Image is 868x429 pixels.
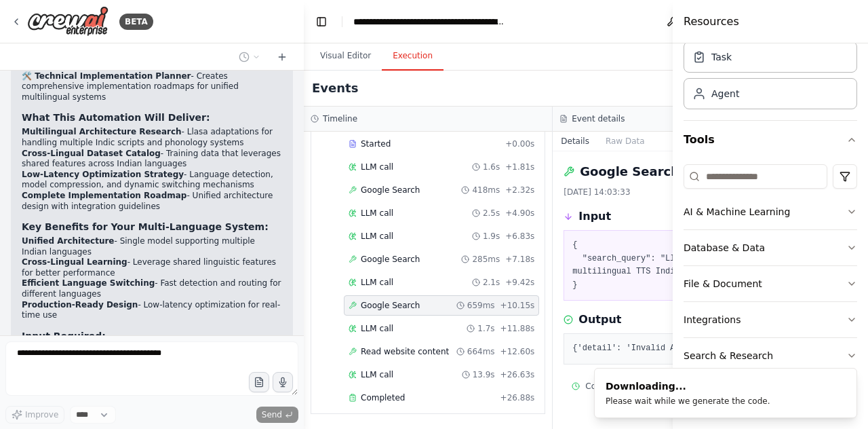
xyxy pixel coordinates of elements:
h3: Timeline [323,113,357,124]
button: Visual Editor [309,42,382,71]
div: [DATE] 14:03:33 [564,187,791,198]
button: Click to speak your automation idea [273,372,293,392]
button: Integrations [684,302,857,337]
span: LLM call [361,162,393,172]
button: AI & Machine Learning [684,194,857,229]
button: Database & Data [684,230,857,265]
button: Execution [382,42,443,71]
span: LLM call [361,208,393,219]
button: File & Document [684,266,857,301]
div: BETA [119,14,153,30]
span: + 26.88s [500,392,535,403]
div: Task [711,50,732,64]
strong: Cross-Lingual Dataset Catalog [22,149,161,158]
h3: Input [578,208,611,225]
div: Database & Data [684,241,765,255]
h4: Resources [684,14,739,30]
div: Please wait while we generate the code. [606,396,770,407]
span: Started [361,138,391,149]
p: - Creates comprehensive implementation roadmaps for unified multilingual systems [22,71,282,103]
strong: 🛠️ Technical Implementation Planner [22,71,191,81]
span: 664ms [467,346,495,357]
button: Search & Research [684,338,857,373]
strong: Production-Ready Design [22,300,138,310]
li: - Unified architecture design with integration guidelines [22,191,282,212]
button: Switch to previous chat [233,49,266,65]
strong: Input Required: [22,331,106,341]
strong: Multilingual Architecture Research [22,127,182,136]
button: Start a new chat [271,49,293,65]
img: Logo [27,6,108,37]
div: Search & Research [684,349,773,362]
li: - Single model supporting multiple Indian languages [22,236,282,257]
strong: Unified Architecture [22,236,115,246]
button: Hide left sidebar [312,12,331,31]
li: - Leverage shared linguistic features for better performance [22,257,282,278]
span: + 6.83s [505,231,534,242]
strong: What This Automation Will Deliver: [22,112,210,123]
span: 1.6s [483,162,500,172]
h3: Output [578,312,621,328]
pre: { "search_query": "Llasa architecture multilingual TTS Indian languages" } [572,239,782,292]
span: + 9.42s [505,277,534,288]
span: + 2.32s [505,185,534,195]
span: Read website content [361,346,449,357]
span: + 0.00s [505,138,534,149]
div: Agent [711,87,739,100]
pre: {'detail': 'Invalid API key'} [572,342,782,356]
span: 2.5s [483,208,500,219]
span: + 1.81s [505,162,534,172]
h2: Google Search [580,162,679,181]
span: 285ms [472,254,500,265]
span: Google Search [361,254,420,265]
button: Tools [684,121,857,159]
div: File & Document [684,277,762,291]
li: - Fast detection and routing for different languages [22,278,282,299]
div: AI & Machine Learning [684,205,790,219]
span: Completed [361,392,405,403]
li: - Low-latency optimization for real-time use [22,300,282,321]
span: Improve [25,409,58,420]
button: Improve [5,406,64,424]
span: Send [262,409,282,420]
div: Downloading... [606,379,770,393]
span: 1.9s [483,231,500,242]
span: + 10.15s [500,300,535,311]
span: Google Search [361,185,420,195]
div: Integrations [684,313,741,327]
span: + 26.63s [500,369,535,380]
span: 1.7s [477,323,494,334]
li: - Training data that leverages shared features across Indian languages [22,149,282,170]
strong: Efficient Language Switching [22,278,155,288]
span: 2.1s [483,277,500,288]
button: Details [553,132,597,151]
nav: breadcrumb [353,15,506,29]
span: Google Search [361,300,420,311]
button: Upload files [249,372,269,392]
span: + 4.90s [505,208,534,219]
strong: Complete Implementation Roadmap [22,191,186,200]
button: Raw Data [597,132,653,151]
strong: Key Benefits for Your Multi-Language System: [22,221,269,232]
span: 418ms [472,185,500,195]
span: LLM call [361,277,393,288]
span: + 7.18s [505,254,534,265]
h2: Events [312,79,358,98]
span: LLM call [361,231,393,242]
span: LLM call [361,369,393,380]
li: - Language detection, model compression, and dynamic switching mechanisms [22,170,282,191]
div: Crew [684,36,857,120]
span: 659ms [467,300,495,311]
button: Send [256,407,298,423]
span: LLM call [361,323,393,334]
h3: Event details [572,113,625,124]
li: - Llasa adaptations for handling multiple Indic scripts and phonology systems [22,127,282,148]
span: + 12.60s [500,346,535,357]
span: + 11.88s [500,323,535,334]
div: Tools [684,159,857,421]
strong: Low-Latency Optimization Strategy [22,170,184,179]
span: 13.9s [473,369,495,380]
strong: Cross-Lingual Learning [22,257,127,267]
